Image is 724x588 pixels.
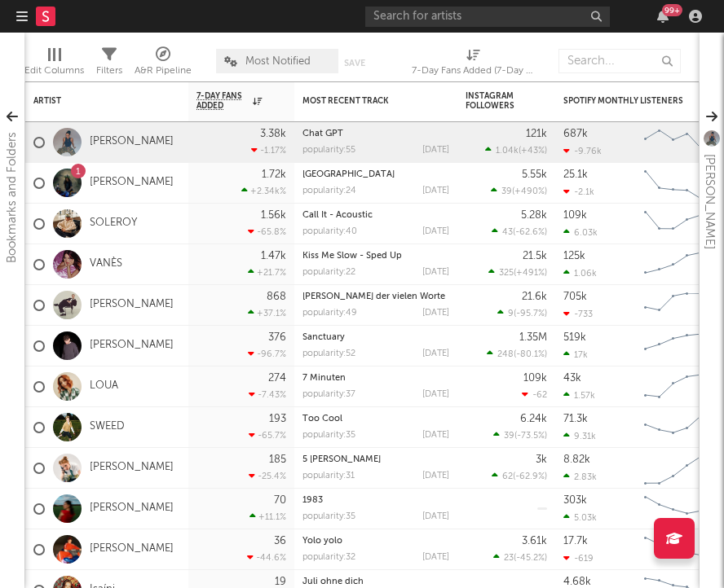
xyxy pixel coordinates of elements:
[422,227,449,236] div: [DATE]
[637,285,710,326] svg: Chart title
[302,211,449,220] div: Call It - Acoustic
[563,553,594,564] div: -619
[302,268,355,277] div: popularity: 22
[497,350,514,359] span: 248
[267,292,286,302] div: 868
[637,489,710,529] svg: Chart title
[412,61,534,81] div: 7-Day Fans Added (7-Day Fans Added)
[302,431,355,440] div: popularity: 35
[90,380,118,393] a: LOUA
[519,332,547,343] div: 1.35M
[302,472,355,480] div: popularity: 31
[275,577,286,587] div: 19
[563,414,588,424] div: 71.3k
[90,339,174,353] a: [PERSON_NAME]
[90,135,174,149] a: [PERSON_NAME]
[563,349,588,360] div: 17k
[302,309,357,318] div: popularity: 49
[302,292,445,301] a: [PERSON_NAME] der vielen Worte
[302,415,342,423] a: Too Cool
[302,553,355,562] div: popularity: 32
[96,61,122,81] div: Filters
[523,251,547,261] div: 21.5k
[422,390,449,399] div: [DATE]
[515,228,545,237] span: -62.6 %
[521,210,547,221] div: 5.28k
[302,170,449,179] div: Lago Maggiore
[520,414,547,424] div: 6.24k
[90,217,137,230] a: SOLEROY
[502,228,513,237] span: 43
[563,227,598,238] div: 6.03k
[422,431,449,440] div: [DATE]
[135,41,192,88] div: A&R Pipeline
[422,146,449,155] div: [DATE]
[504,554,514,563] span: 23
[563,309,593,319] div: -733
[249,471,286,481] div: -25.4 %
[657,10,669,23] button: 99+
[302,496,323,505] a: 1983
[563,454,590,465] div: 8.82k
[497,308,547,318] div: ( )
[302,374,449,383] div: 7 Minuten
[563,186,594,197] div: -2.1k
[508,309,514,318] span: 9
[563,495,587,506] div: 303k
[302,96,425,106] div: Most Recent Track
[521,147,545,156] span: +43 %
[24,41,84,88] div: Edit Columns
[261,251,286,261] div: 1.47k
[499,269,514,278] span: 325
[563,268,597,279] div: 1.06k
[302,146,355,155] div: popularity: 55
[2,132,22,263] div: Bookmarks and Folders
[515,472,545,481] span: -62.9 %
[485,145,547,156] div: ( )
[302,227,357,236] div: popularity: 40
[637,163,710,204] svg: Chart title
[248,267,286,278] div: +21.7 %
[247,552,286,563] div: -44.6 %
[241,186,286,196] div: +2.34k %
[637,326,710,366] svg: Chart title
[302,577,449,586] div: Juli ohne dich
[274,495,286,506] div: 70
[90,298,174,312] a: [PERSON_NAME]
[249,511,286,522] div: +11.1 %
[302,455,381,464] a: 5 [PERSON_NAME]
[302,512,355,521] div: popularity: 35
[522,292,547,302] div: 21.6k
[523,373,547,384] div: 109k
[344,59,365,68] button: Save
[251,145,286,156] div: -1.17 %
[269,454,286,465] div: 185
[504,432,514,441] span: 39
[637,529,710,570] svg: Chart title
[302,211,373,220] a: Call It - Acoustic
[302,455,449,464] div: 5 TB Geduld
[422,553,449,562] div: [DATE]
[637,244,710,285] svg: Chart title
[466,91,523,111] div: Instagram Followers
[248,349,286,359] div: -96.7 %
[260,129,286,139] div: 3.38k
[135,61,192,81] div: A&R Pipeline
[563,129,588,139] div: 687k
[90,542,174,556] a: [PERSON_NAME]
[563,373,581,384] div: 43k
[563,251,585,261] div: 125k
[522,536,547,546] div: 3.61k
[563,210,587,221] div: 109k
[637,122,710,163] svg: Chart title
[302,129,449,138] div: Chat GPT
[487,349,547,359] div: ( )
[563,146,602,156] div: -9.76k
[563,512,597,523] div: 5.03k
[365,7,610,27] input: Search for artists
[422,512,449,521] div: [DATE]
[516,350,545,359] span: -80.1 %
[302,496,449,505] div: 1983
[563,96,686,106] div: Spotify Monthly Listeners
[502,472,513,481] span: 62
